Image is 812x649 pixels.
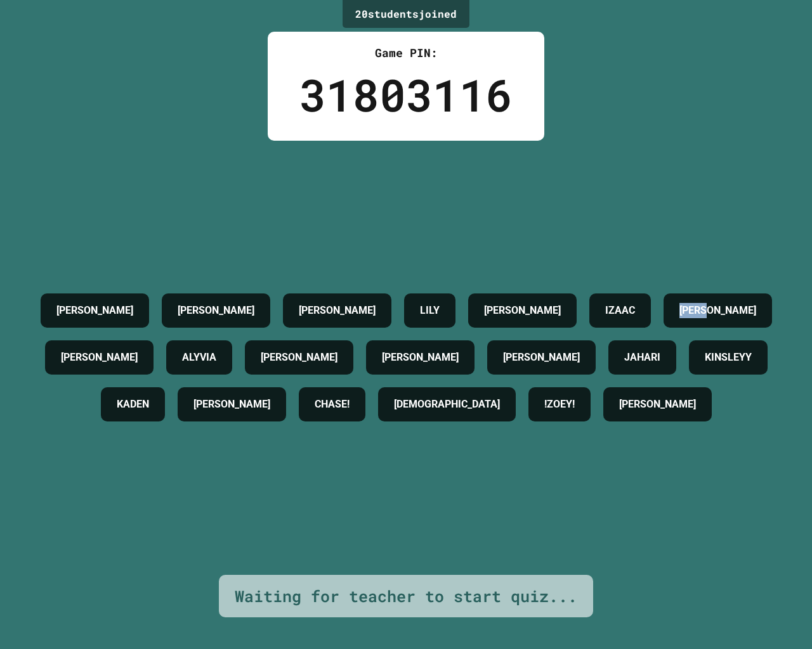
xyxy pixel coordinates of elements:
[605,303,635,318] h4: IZAAC
[382,350,459,365] h4: [PERSON_NAME]
[235,584,577,608] div: Waiting for teacher to start quiz...
[61,350,138,365] h4: [PERSON_NAME]
[261,350,337,365] h4: [PERSON_NAME]
[178,303,254,318] h4: [PERSON_NAME]
[619,397,696,412] h4: [PERSON_NAME]
[56,303,133,318] h4: [PERSON_NAME]
[705,350,752,365] h4: KINSLEYY
[544,397,575,412] h4: !ZOEY!
[299,303,376,318] h4: [PERSON_NAME]
[394,397,500,412] h4: [DEMOGRAPHIC_DATA]
[117,397,149,412] h4: KADEN
[315,397,350,412] h4: CHASE!
[299,61,513,128] div: 31803116
[624,350,660,365] h4: JAHARI
[503,350,580,365] h4: [PERSON_NAME]
[679,303,756,318] h4: [PERSON_NAME]
[193,397,270,412] h4: [PERSON_NAME]
[484,303,561,318] h4: [PERSON_NAME]
[299,44,513,61] div: Game PIN:
[420,303,440,318] h4: LILY
[182,350,216,365] h4: ALYVIA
